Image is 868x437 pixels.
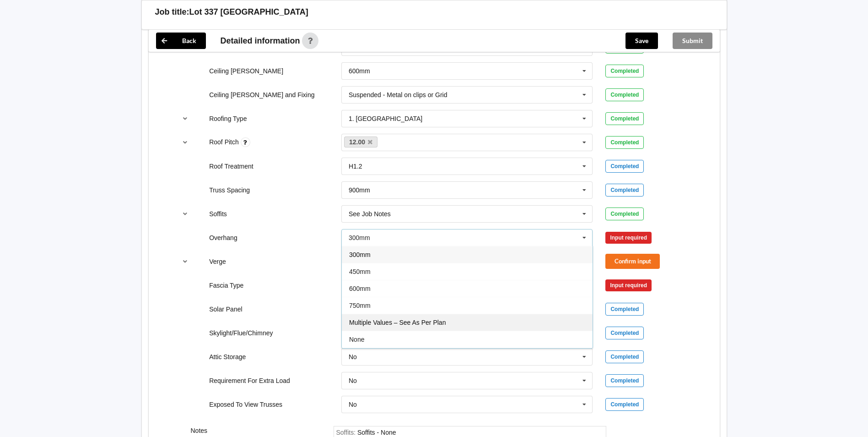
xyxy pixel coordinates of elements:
[209,67,283,75] label: Ceiling [PERSON_NAME]
[605,232,652,244] div: Input required
[349,302,371,309] span: 750mm
[349,92,447,98] div: Suspended - Metal on clips or Grid
[605,184,644,197] div: Completed
[209,138,240,146] label: Roof Pitch
[209,186,250,194] label: Truss Spacing
[209,329,273,337] label: Skylight/Flue/Chimney
[625,33,658,49] button: Save
[209,258,226,265] label: Verge
[349,319,446,326] span: Multiple Values – See As Per Plan
[349,115,422,122] div: 1. [GEOGRAPHIC_DATA]
[349,336,364,343] span: None
[605,279,652,291] div: Input required
[209,163,253,170] label: Roof Treatment
[209,115,247,122] label: Roofing Type
[176,206,194,222] button: reference-toggle
[336,429,357,436] span: Soffits :
[176,134,194,151] button: reference-toggle
[349,163,362,169] div: H1.2
[156,33,206,49] button: Back
[605,136,644,149] div: Completed
[357,429,396,436] div: Soffits
[605,208,644,220] div: Completed
[605,327,644,339] div: Completed
[605,398,644,411] div: Completed
[349,68,370,74] div: 600mm
[349,268,371,275] span: 450mm
[349,285,371,292] span: 600mm
[605,350,644,363] div: Completed
[209,282,243,289] label: Fascia Type
[605,374,644,387] div: Completed
[349,401,357,408] div: No
[349,187,370,193] div: 900mm
[209,210,227,218] label: Soffits
[349,211,391,217] div: See Job Notes
[176,253,194,270] button: reference-toggle
[605,112,644,125] div: Completed
[189,7,308,17] h3: Lot 337 [GEOGRAPHIC_DATA]
[349,377,357,384] div: No
[605,254,660,269] button: Confirm input
[605,303,644,316] div: Completed
[605,88,644,101] div: Completed
[605,65,644,77] div: Completed
[209,377,290,384] label: Requirement For Extra Load
[221,37,300,45] span: Detailed information
[344,137,378,147] a: 12.00
[209,91,314,98] label: Ceiling [PERSON_NAME] and Fixing
[349,251,371,258] span: 300mm
[209,234,237,241] label: Overhang
[155,7,189,17] h3: Job title:
[209,306,242,313] label: Solar Panel
[349,354,357,360] div: No
[209,401,282,408] label: Exposed To View Trusses
[605,160,644,173] div: Completed
[209,353,246,361] label: Attic Storage
[176,110,194,127] button: reference-toggle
